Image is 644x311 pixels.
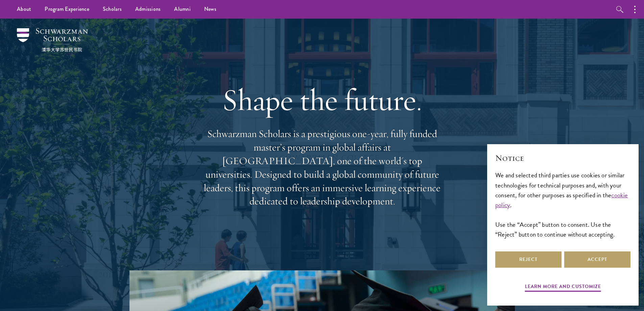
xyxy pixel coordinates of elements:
[495,170,630,239] div: We and selected third parties use cookies or similar technologies for technical purposes and, wit...
[495,251,562,268] button: Reject
[525,282,601,293] button: Learn more and customize
[200,127,444,208] p: Schwarzman Scholars is a prestigious one-year, fully funded master’s program in global affairs at...
[495,190,628,210] a: cookie policy
[17,28,88,52] img: Schwarzman Scholars
[200,81,444,119] h1: Shape the future.
[564,251,630,268] button: Accept
[495,152,630,164] h2: Notice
